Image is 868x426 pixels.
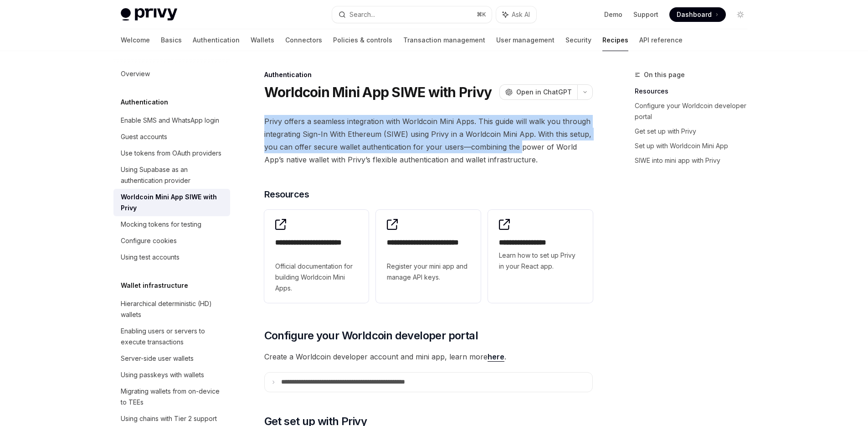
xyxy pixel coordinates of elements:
[275,261,358,294] span: Official documentation for building Worldcoin Mini Apps.
[635,84,755,99] a: Resources
[113,383,230,410] a: Migrating wallets from on-device to TEEs
[333,29,392,51] a: Policies & controls
[332,6,492,23] button: Search...⌘K
[499,250,582,272] span: Learn how to set up Privy in your React app.
[121,131,167,142] div: Guest accounts
[113,367,230,383] a: Using passkeys with wallets
[113,66,230,82] a: Overview
[387,261,470,283] span: Register your mini app and manage API keys.
[193,29,240,51] a: Authentication
[635,99,755,124] a: Configure your Worldcoin developer portal
[121,413,217,424] div: Using chains with Tier 2 support
[121,326,225,348] div: Enabling users or servers to execute transactions
[113,249,230,265] a: Using test accounts
[635,124,755,139] a: Get set up with Privy
[113,323,230,350] a: Enabling users or servers to execute transactions
[161,29,182,51] a: Basics
[113,145,230,161] a: Use tokens from OAuth providers
[121,164,225,186] div: Using Supabase as an authentication provider
[121,353,194,364] div: Server-side user wallets
[264,115,593,166] span: Privy offers a seamless integration with Worldcoin Mini Apps. This guide will walk you through in...
[113,216,230,233] a: Mocking tokens for testing
[604,10,622,19] a: Demo
[121,97,168,108] h5: Authentication
[633,10,658,19] a: Support
[285,29,322,51] a: Connectors
[349,9,375,20] div: Search...
[477,11,486,18] span: ⌘ K
[251,29,274,51] a: Wallets
[113,189,230,216] a: Worldcoin Mini App SIWE with Privy
[113,233,230,249] a: Configure cookies
[121,192,225,213] div: Worldcoin Mini App SIWE with Privy
[264,350,593,363] span: Create a Worldcoin developer account and mini app, learn more .
[121,219,201,230] div: Mocking tokens for testing
[677,10,712,19] span: Dashboard
[113,350,230,367] a: Server-side user wallets
[669,7,726,22] a: Dashboard
[121,29,150,51] a: Welcome
[512,10,530,19] span: Ask AI
[113,129,230,145] a: Guest accounts
[121,235,177,246] div: Configure cookies
[488,352,504,362] a: here
[639,29,683,51] a: API reference
[113,112,230,129] a: Enable SMS and WhatsApp login
[264,84,492,100] h1: Worldcoin Mini App SIWE with Privy
[121,298,225,320] div: Hierarchical deterministic (HD) wallets
[121,148,221,159] div: Use tokens from OAuth providers
[121,280,188,291] h5: Wallet infrastructure
[499,84,577,100] button: Open in ChatGPT
[264,70,593,79] div: Authentication
[121,115,219,126] div: Enable SMS and WhatsApp login
[635,153,755,168] a: SIWE into mini app with Privy
[602,29,628,51] a: Recipes
[121,8,177,21] img: light logo
[516,88,572,97] span: Open in ChatGPT
[644,69,685,80] span: On this page
[264,188,309,201] span: Resources
[733,7,748,22] button: Toggle dark mode
[121,68,150,79] div: Overview
[496,6,536,23] button: Ask AI
[403,29,485,51] a: Transaction management
[565,29,591,51] a: Security
[121,369,204,380] div: Using passkeys with wallets
[113,296,230,323] a: Hierarchical deterministic (HD) wallets
[121,252,180,263] div: Using test accounts
[121,386,225,408] div: Migrating wallets from on-device to TEEs
[635,139,755,153] a: Set up with Worldcoin Mini App
[496,29,555,51] a: User management
[264,328,478,343] span: Configure your Worldcoin developer portal
[113,161,230,189] a: Using Supabase as an authentication provider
